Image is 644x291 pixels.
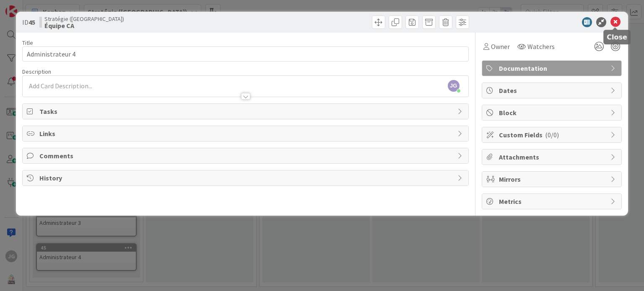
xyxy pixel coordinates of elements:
[22,46,468,62] input: type card name here...
[22,68,51,75] span: Description
[499,152,606,162] span: Attachments
[499,130,606,140] span: Custom Fields
[22,39,33,46] label: Title
[545,131,559,139] span: ( 0/0 )
[491,41,510,52] span: Owner
[607,33,627,41] h5: Close
[44,15,124,22] span: Stratégie ([GEOGRAPHIC_DATA])
[499,85,606,95] span: Dates
[39,151,453,161] span: Comments
[448,80,460,92] span: JG
[22,17,35,27] span: ID
[44,22,124,29] b: Équipe CA
[499,63,606,73] span: Documentation
[499,108,606,118] span: Block
[29,18,35,26] b: 45
[499,174,606,184] span: Mirrors
[527,41,555,52] span: Watchers
[499,196,606,206] span: Metrics
[39,106,453,116] span: Tasks
[39,129,453,139] span: Links
[39,173,453,183] span: History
